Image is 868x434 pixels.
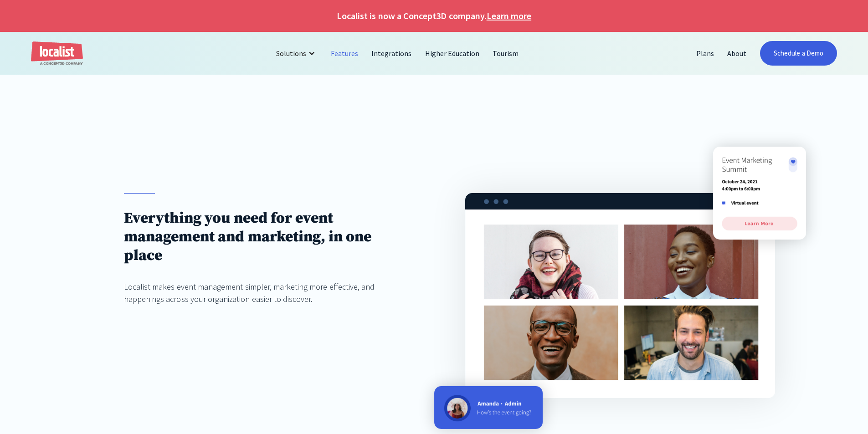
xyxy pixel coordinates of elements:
[124,281,403,305] div: Localist makes event management simpler, marketing more effective, and happenings across your org...
[324,42,365,64] a: Features
[276,48,306,59] div: Solutions
[269,42,324,64] div: Solutions
[31,41,83,66] a: home
[486,42,525,64] a: Tourism
[419,42,487,64] a: Higher Education
[721,42,753,64] a: About
[365,42,418,64] a: Integrations
[487,9,531,23] a: Learn more
[690,42,721,64] a: Plans
[760,41,837,66] a: Schedule a Demo
[124,209,403,265] h1: Everything you need for event management and marketing, in one place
